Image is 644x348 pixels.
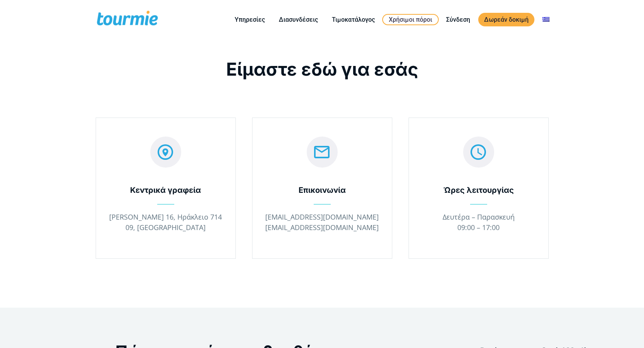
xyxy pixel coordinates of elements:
[108,185,224,195] div: Κεντρικά γραφεία
[264,185,380,195] div: Επικοινωνία
[294,138,351,166] span: 
[264,212,380,233] p: [EMAIL_ADDRESS][DOMAIN_NAME] [EMAIL_ADDRESS][DOMAIN_NAME]
[440,15,476,24] a: Σύνδεση
[137,138,194,166] span: 
[421,185,537,195] div: Ώρες λειτουργίας
[421,212,537,233] p: Δευτέρα – Παρασκευή 09:00 – 17:00
[450,138,507,166] span: 
[273,15,324,24] a: Διασυνδέσεις
[96,59,549,80] h1: Είμαστε εδώ για εσάς
[478,13,534,26] a: Δωρεάν δοκιμή
[229,15,271,24] a: Υπηρεσίες
[108,212,224,233] p: [PERSON_NAME] 16, Ηράκλειο 714 09, [GEOGRAPHIC_DATA]
[382,14,439,25] a: Χρήσιμοι πόροι
[326,15,381,24] a: Τιμοκατάλογος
